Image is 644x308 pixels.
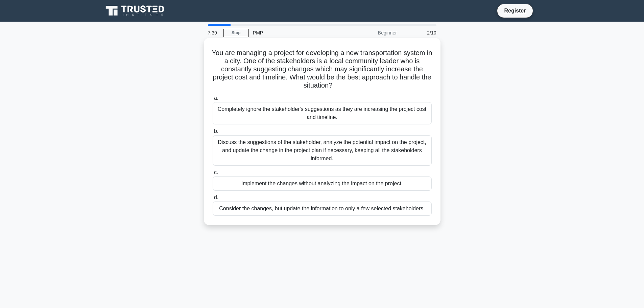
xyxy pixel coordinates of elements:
div: Beginner [342,26,401,40]
a: Stop [223,29,249,37]
div: Completely ignore the stakeholder's suggestions as they are increasing the project cost and timel... [213,102,432,124]
span: d. [214,194,218,200]
div: PMP [249,26,342,40]
a: Register [500,6,530,15]
div: 7:39 [204,26,223,40]
div: Consider the changes, but update the information to only a few selected stakeholders. [213,202,432,216]
span: c. [214,169,218,175]
span: a. [214,95,218,101]
div: 2/10 [401,26,440,40]
h5: You are managing a project for developing a new transportation system in a city. One of the stake... [212,49,432,90]
span: b. [214,128,218,134]
div: Implement the changes without analyzing the impact on the project. [213,176,432,191]
div: Discuss the suggestions of the stakeholder, analyze the potential impact on the project, and upda... [213,135,432,166]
